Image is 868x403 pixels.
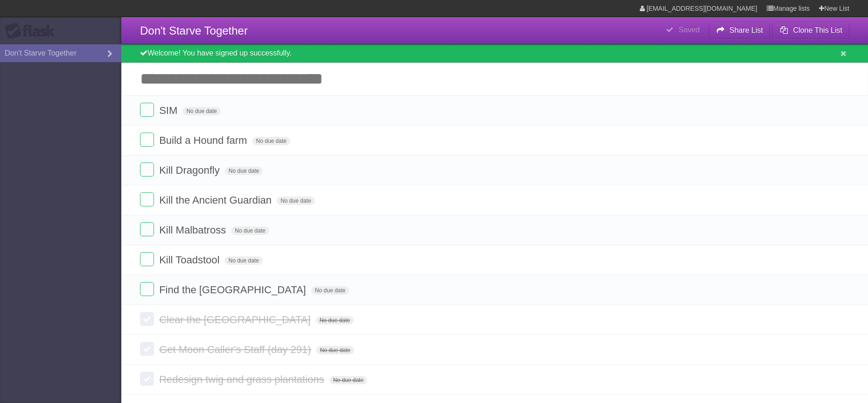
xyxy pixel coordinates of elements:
label: Done [140,222,154,236]
div: Flask [5,23,61,40]
label: Done [140,342,154,356]
label: Done [140,133,154,147]
label: Done [140,282,154,296]
span: Get Moon Caller's Staff (day 291) [159,344,313,355]
span: Kill Toadstool [159,254,222,266]
span: Kill Malbatross [159,224,228,236]
span: No due date [329,376,367,384]
span: No due date [225,167,263,175]
span: Build a Hound farm [159,134,249,146]
div: Welcome! You have signed up successfully. [121,44,868,63]
label: Done [140,372,154,386]
b: Share List [729,26,763,34]
span: Kill Dragonfly [159,164,222,176]
span: No due date [224,256,262,265]
button: Clone This List [772,22,849,39]
b: Clone This List [793,26,842,34]
span: Don't Starve Together [140,24,248,37]
span: No due date [277,197,315,205]
span: No due date [182,107,220,115]
label: Done [140,103,154,117]
button: Share List [709,22,770,39]
label: Done [140,252,154,266]
span: Kill the Ancient Guardian [159,194,274,206]
label: Done [140,163,154,177]
span: Redesign twig and grass plantations [159,374,326,385]
b: Saved [679,26,700,34]
span: No due date [316,316,354,325]
span: No due date [316,346,354,354]
span: Clear the [GEOGRAPHIC_DATA] [159,314,313,325]
label: Done [140,192,154,206]
span: Find the [GEOGRAPHIC_DATA] [159,284,308,296]
span: No due date [252,137,290,145]
span: No due date [231,226,269,235]
span: No due date [311,286,349,295]
span: SIM [159,105,180,116]
label: Done [140,312,154,326]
